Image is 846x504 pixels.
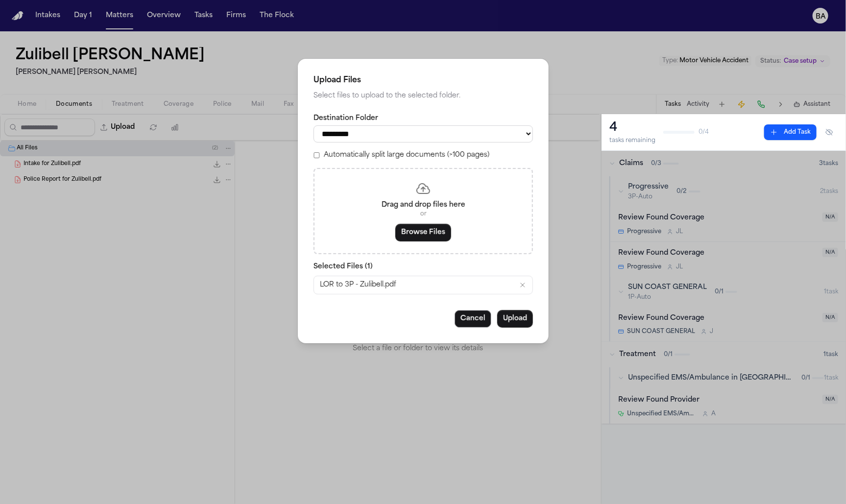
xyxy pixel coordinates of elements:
button: Cancel [455,310,491,328]
label: Automatically split large documents (>100 pages) [323,150,489,160]
button: Remove LOR to 3P - Zulibell.pdf [519,281,527,289]
span: LOR to 3P - Zulibell.pdf [320,280,396,290]
div: 4 [609,120,655,136]
button: Hide completed tasks (⌘⇧H) [821,124,838,140]
label: Destination Folder [314,114,533,123]
p: Drag and drop files here [326,200,520,210]
button: Add Task [764,124,817,140]
button: Upload [497,310,533,328]
button: Browse Files [395,224,451,241]
p: or [326,210,520,218]
p: Select files to upload to the selected folder. [314,90,533,102]
div: tasks remaining [609,137,655,144]
span: 0 / 4 [699,128,709,136]
h2: Upload Files [314,74,533,86]
p: Selected Files ( 1 ) [314,262,533,272]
